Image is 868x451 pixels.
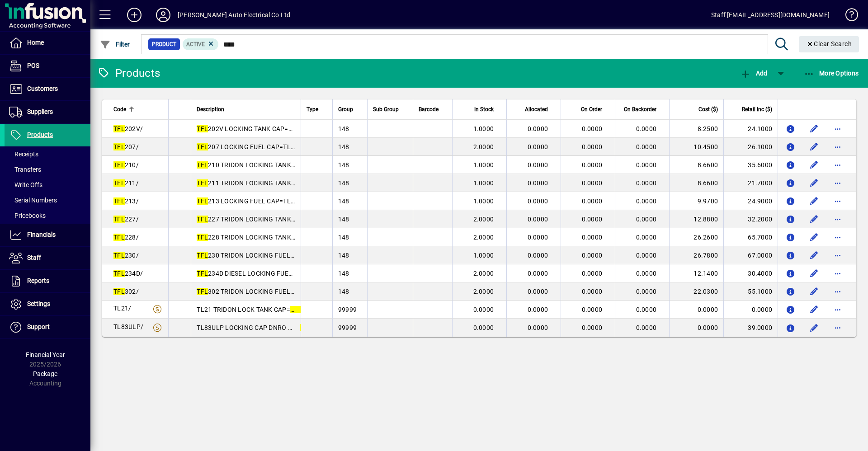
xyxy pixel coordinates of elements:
span: Add [740,70,767,77]
span: 0.0000 [528,143,548,150]
span: 148 [338,252,349,259]
em: TFL [197,125,208,132]
span: Serial Numbers [9,197,57,204]
td: 22.0300 [669,282,723,301]
span: Barcode [419,104,439,114]
a: Home [5,32,90,54]
span: 2.0000 [473,270,494,277]
a: Pricebooks [5,208,90,223]
span: 2.0000 [473,234,494,241]
button: Edit [807,212,821,226]
span: Write Offs [9,181,42,188]
em: TFL [290,306,302,313]
span: Filter [100,41,130,48]
span: 0.0000 [636,234,657,241]
span: Pricebooks [9,212,46,219]
span: 302/ [113,288,139,295]
td: 8.2500 [669,120,723,138]
em: TFL [197,252,208,259]
span: 0.0000 [582,161,603,169]
span: Clear Search [806,40,852,47]
span: 0.0000 [582,197,603,205]
span: 227/ [113,216,139,223]
span: Product [152,40,176,49]
button: Edit [807,266,821,281]
td: 26.7800 [669,246,723,264]
em: TFL [197,216,208,223]
span: 148 [338,161,349,169]
button: More options [830,158,845,172]
span: 1.0000 [473,161,494,169]
span: 0.0000 [582,216,603,223]
span: 0.0000 [636,125,657,132]
span: 0.0000 [528,324,548,331]
span: TL83ULP/ [113,323,143,330]
div: Type [307,104,327,114]
span: 99999 [338,306,357,313]
td: 8.6600 [669,174,723,192]
span: Suppliers [27,108,53,115]
span: 0.0000 [636,216,657,223]
span: 207 LOCKING FUEL CAP=TL21 [197,143,298,150]
span: 0.0000 [636,252,657,259]
span: 234D DIESEL LOCKING FUEL CAP [197,270,306,277]
span: 0.0000 [636,161,657,169]
em: TFL [300,324,311,331]
span: 148 [338,179,349,187]
a: Customers [5,78,90,100]
button: Edit [807,122,821,136]
span: TL83ULP LOCKING CAP DNRO now 228 [197,324,323,331]
span: 2.0000 [473,143,494,150]
span: Group [338,104,353,114]
span: 0.0000 [528,197,548,205]
span: 0.0000 [473,306,494,313]
span: 99999 [338,324,357,331]
em: TFL [113,234,125,241]
button: More options [830,284,845,299]
span: Customers [27,85,58,92]
span: 0.0000 [582,288,603,295]
span: 234D/ [113,270,143,277]
span: 228/ [113,234,139,241]
em: TFL [113,216,125,223]
span: 0.0000 [636,324,657,331]
span: 0.0000 [473,324,494,331]
td: 39.0000 [723,319,778,337]
span: 230/ [113,252,139,259]
td: 12.1400 [669,264,723,282]
span: 207/ [113,143,139,150]
span: Retail Inc ($) [742,104,772,114]
span: 148 [338,216,349,223]
button: Edit [807,194,821,208]
span: 1.0000 [473,125,494,132]
td: 0.0000 [669,319,723,337]
em: TFL [113,161,125,169]
span: 0.0000 [636,288,657,295]
button: Filter [98,36,132,52]
div: [PERSON_NAME] Auto Electrical Co Ltd [178,8,290,22]
span: 211/ [113,179,139,187]
span: 0.0000 [528,234,548,241]
span: 0.0000 [582,143,603,150]
span: Type [307,104,318,114]
div: On Order [566,104,610,114]
span: POS [27,62,39,69]
span: 0.0000 [582,234,603,241]
a: Support [5,316,90,338]
span: 148 [338,125,349,132]
span: Staff [27,254,41,261]
span: 0.0000 [528,306,548,313]
a: Knowledge Base [839,2,857,31]
em: TFL [197,179,208,187]
a: Staff [5,247,90,269]
span: 211 TRIDON LOCKING TANK CAP=TL27 [197,179,324,187]
a: Financials [5,224,90,246]
div: On Backorder [621,104,665,114]
button: Edit [807,284,821,299]
div: Group [338,104,362,114]
em: TFL [113,125,125,132]
span: 228 TRIDON LOCKING TANK CAP [197,234,305,241]
span: Receipts [9,150,38,158]
td: 0.0000 [723,301,778,319]
span: Home [27,39,44,46]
